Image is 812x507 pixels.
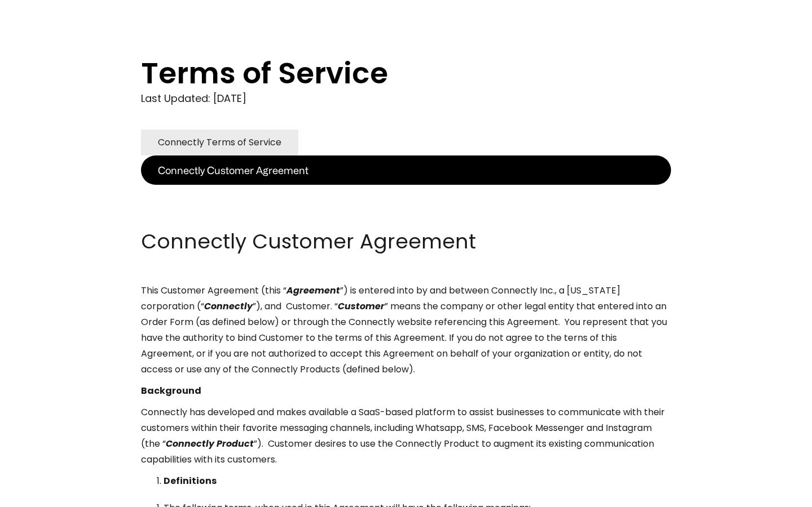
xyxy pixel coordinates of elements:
[141,56,626,90] h1: Terms of Service
[23,487,68,503] ul: Language list
[141,90,671,107] div: Last Updated: [DATE]
[158,135,281,150] div: Connectly Terms of Service
[141,384,201,397] strong: Background
[286,284,340,297] em: Agreement
[166,437,254,450] em: Connectly Product
[141,185,671,201] p: ‍
[158,162,308,178] div: Connectly Customer Agreement
[11,486,68,503] aside: Language selected: English
[141,404,671,468] p: Connectly has developed and makes available a SaaS-based platform to assist businesses to communi...
[204,300,253,313] em: Connectly
[338,300,385,313] em: Customer
[141,206,671,222] p: ‍
[141,283,671,377] p: This Customer Agreement (this “ ”) is entered into by and between Connectly Inc., a [US_STATE] co...
[164,474,217,487] strong: Definitions
[141,228,671,256] h2: Connectly Customer Agreement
